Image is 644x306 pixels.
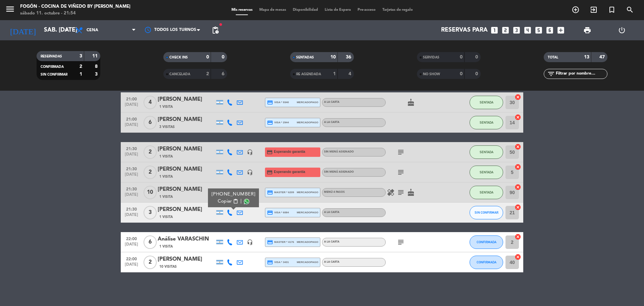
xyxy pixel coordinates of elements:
strong: 0 [460,55,463,59]
i: filter_list [547,70,555,78]
i: cancel [515,204,521,211]
i: search [626,6,634,14]
i: cancel [515,143,521,150]
span: SENTADA [480,150,493,154]
span: mercadopago [297,260,318,264]
span: Tarjetas de regalo [379,8,416,12]
strong: 10 [330,55,336,59]
i: cancel [515,114,521,121]
span: Copiar [218,198,232,205]
span: mercadopago [297,100,318,104]
span: Cena [87,28,98,33]
i: looks_two [501,26,510,35]
span: 1 Visita [159,194,173,200]
span: A LA CARTA [324,261,339,263]
span: Pre-acceso [354,8,379,12]
span: RE AGENDADA [296,73,321,76]
i: headset_mic [247,169,253,175]
div: Fogón - Cocina de viñedo by [PERSON_NAME] [20,3,130,10]
strong: 0 [206,55,209,59]
span: SIN CONFIRMAR [475,211,498,214]
strong: 0 [460,72,463,76]
span: NO SHOW [423,73,440,76]
span: mercadopago [297,210,318,215]
span: [DATE] [123,172,140,180]
div: [PERSON_NAME] [158,205,215,214]
input: Filtrar por nombre... [555,70,607,78]
strong: 47 [599,55,606,59]
i: turned_in_not [608,6,616,14]
i: cake [407,188,415,196]
span: RESERVADAS [41,55,62,58]
span: pending_actions [211,26,219,34]
strong: 8 [95,64,99,69]
i: exit_to_app [590,6,598,14]
i: cancel [515,184,521,190]
div: [PHONE_NUMBER] [212,191,256,198]
span: SERVIDAS [423,56,439,59]
i: menu [5,4,15,14]
span: 21:30 [123,165,140,172]
span: mercadopago [297,240,318,244]
i: cancel [515,233,521,240]
span: Lista de Espera [321,8,354,12]
span: 21:30 [123,144,140,152]
span: Mis reservas [228,8,256,12]
strong: 2 [79,64,82,69]
strong: 3 [79,54,82,58]
span: CONFIRMADA [41,65,64,69]
i: credit_card [267,210,273,216]
i: subject [397,148,405,156]
i: credit_card [267,149,273,155]
span: 21:00 [123,115,140,123]
span: content_paste [233,199,238,204]
span: mercadopago [297,190,318,194]
span: 6 [144,235,157,249]
span: | [240,198,242,205]
span: [DATE] [123,152,140,160]
span: visa * 2944 [267,120,289,126]
span: visa * 6084 [267,210,289,216]
span: fiber_manual_record [219,23,223,27]
span: SENTADA [480,170,493,174]
i: cake [407,98,415,106]
i: subject [397,238,405,246]
span: SIN CONFIRMAR [41,73,67,76]
strong: 3 [95,72,99,77]
span: CONFIRMADA [477,260,496,264]
strong: 4 [348,72,353,76]
span: SENTADAS [296,56,314,59]
span: 2 [144,166,157,179]
span: A LA CARTA [324,241,339,243]
span: [DATE] [123,102,140,110]
i: subject [397,168,405,176]
i: looks_4 [523,26,532,35]
strong: 0 [222,55,226,59]
i: headset_mic [247,239,253,245]
span: Esperando garantía [274,149,305,155]
div: [PERSON_NAME] [158,255,215,264]
strong: 36 [346,55,353,59]
span: master * 4176 [267,239,294,245]
span: master * 6209 [267,189,294,195]
div: [PERSON_NAME] [158,115,215,124]
strong: 2 [206,72,209,76]
i: credit_card [267,120,273,126]
i: [DATE] [5,23,41,38]
i: subject [397,188,405,196]
strong: 1 [79,72,82,77]
span: Sin menú asignado [324,150,354,153]
strong: 0 [475,72,479,76]
span: 21:30 [123,185,140,192]
span: Esperando garantía [274,169,305,175]
i: looks_3 [512,26,521,35]
span: 21:00 [123,95,140,102]
i: arrow_drop_down [62,26,70,34]
span: 1 Visita [159,104,173,110]
span: 2 [144,256,157,269]
strong: 0 [475,55,479,59]
div: sábado 11. octubre - 21:54 [20,10,130,17]
strong: 1 [333,72,336,76]
i: add_box [556,26,565,35]
div: [PERSON_NAME] [158,95,215,104]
